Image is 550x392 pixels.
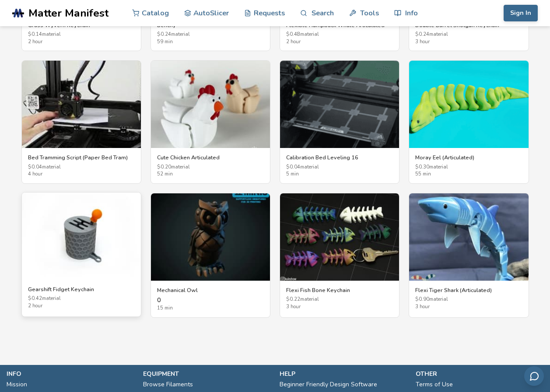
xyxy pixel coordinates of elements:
[157,287,264,294] h3: Mechanical Owl
[504,5,538,21] button: Sign In
[280,193,399,281] img: Flexi Fish Bone Keychain
[280,369,407,378] p: help
[28,39,135,45] span: 2 hour
[21,192,141,317] a: Gearshift Fidget KeychainGearshift Fidget Keychain$0.42material2 hour
[280,61,399,148] img: Calibration Bed Leveling 16
[157,39,264,45] span: 59 min
[22,61,141,148] img: Bed Tramming Script (Paper Bed Tram)
[151,60,270,184] a: Cute Chicken ArticulatedCute Chicken Articulated$0.20material52 min
[524,366,544,386] button: Send feedback via email
[409,193,528,281] img: Flexi Tiger Shark (Articulated)
[415,154,522,161] h3: Moray Eel (Articulated)
[415,297,522,303] span: $ 0.90 material
[28,32,135,38] span: $ 0.14 material
[157,306,264,311] span: 15 min
[28,154,135,161] h3: Bed Tramming Script (Paper Bed Tram)
[416,378,453,391] a: Terms of Use
[286,39,393,45] span: 2 hour
[28,296,135,302] span: $ 0.42 material
[415,172,522,177] span: 55 min
[157,154,264,161] h3: Cute Chicken Articulated
[28,165,135,170] span: $ 0.04 material
[409,193,529,318] a: Flexi Tiger Shark (Articulated)Flexi Tiger Shark (Articulated)$0.90material3 hour
[415,287,522,294] h3: Flexi Tiger Shark (Articulated)
[280,193,399,318] a: Flexi Fish Bone KeychainFlexi Fish Bone Keychain$0.22material3 hour
[157,32,264,38] span: $ 0.24 material
[28,172,135,177] span: 4 hour
[151,193,270,318] a: Mechanical OwlMechanical Owl015 min
[286,154,393,161] h3: Calibration Bed Leveling 16
[415,32,522,38] span: $ 0.24 material
[415,304,522,310] span: 3 hour
[22,193,141,280] img: Gearshift Fidget Keychain
[409,60,529,184] a: Moray Eel (Articulated)Moray Eel (Articulated)$0.30material55 min
[280,60,399,184] a: Calibration Bed Leveling 16Calibration Bed Leveling 16$0.04material5 min
[415,39,522,45] span: 3 hour
[28,7,109,19] span: Matter Manifest
[7,369,134,378] p: info
[151,61,270,148] img: Cute Chicken Articulated
[143,378,193,391] a: Browse Filaments
[286,32,393,38] span: $ 0.48 material
[28,303,135,309] span: 2 hour
[28,286,135,293] h3: Gearshift Fidget Keychain
[143,369,271,378] p: equipment
[416,369,543,378] p: other
[415,165,522,170] span: $ 0.30 material
[280,378,377,391] a: Beginner Friendly Design Software
[286,165,393,170] span: $ 0.04 material
[286,297,393,303] span: $ 0.22 material
[21,60,141,184] a: Bed Tramming Script (Paper Bed Tram)Bed Tramming Script (Paper Bed Tram)$0.04material4 hour
[157,165,264,170] span: $ 0.20 material
[157,172,264,177] span: 52 min
[286,304,393,310] span: 3 hour
[151,193,270,281] img: Mechanical Owl
[286,172,393,177] span: 5 min
[157,297,264,311] div: 0
[409,61,528,148] img: Moray Eel (Articulated)
[7,378,27,391] a: Mission
[286,287,393,294] h3: Flexi Fish Bone Keychain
